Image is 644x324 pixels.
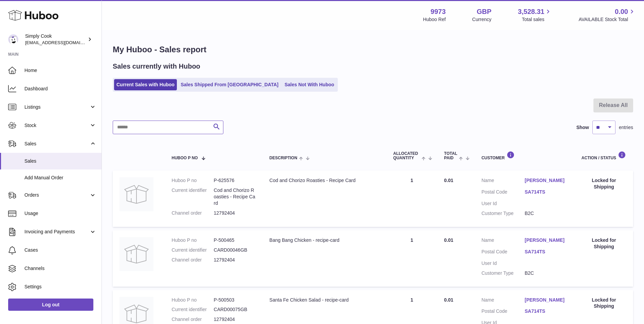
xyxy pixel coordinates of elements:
[386,170,437,227] td: 1
[525,189,568,195] a: SA714TS
[24,265,96,272] span: Channels
[430,7,446,16] strong: 9973
[270,237,380,244] div: Bang Bang Chicken - recipe-card
[24,247,96,253] span: Cases
[582,237,626,250] div: Locked for Shipping
[214,247,256,253] dd: CARD00046GB
[172,316,214,323] dt: Channel order
[444,297,453,303] span: 0.01
[582,177,626,190] div: Locked for Shipping
[178,79,281,90] a: Sales Shipped From [GEOGRAPHIC_DATA]
[172,237,214,244] dt: Huboo P no
[525,297,568,303] a: [PERSON_NAME]
[119,177,153,211] img: no-photo.jpg
[172,257,214,263] dt: Channel order
[24,141,89,147] span: Sales
[214,210,256,216] dd: 12792404
[477,7,491,16] strong: GBP
[270,297,380,303] div: Santa Fe Chicken Salad - recipe-card
[423,16,446,23] div: Huboo Ref
[24,229,89,235] span: Invoicing and Payments
[24,158,96,164] span: Sales
[25,33,86,46] div: Simply Cook
[214,297,256,303] dd: P-500503
[8,299,93,311] a: Log out
[481,189,525,197] dt: Postal Code
[172,297,214,303] dt: Huboo P no
[24,67,96,74] span: Home
[481,177,525,185] dt: Name
[582,297,626,310] div: Locked for Shipping
[8,34,18,44] img: internalAdmin-9973@internal.huboo.com
[172,306,214,313] dt: Current identifier
[525,270,568,276] dd: B2C
[582,151,626,160] div: Action / Status
[472,16,492,23] div: Currency
[214,177,256,184] dd: P-625576
[24,104,89,110] span: Listings
[386,230,437,287] td: 1
[119,237,153,271] img: no-photo.jpg
[525,177,568,184] a: [PERSON_NAME]
[578,16,636,23] span: AVAILABLE Stock Total
[525,210,568,217] dd: B2C
[481,151,568,160] div: Customer
[214,257,256,263] dd: 12792404
[172,156,198,160] span: Huboo P no
[270,177,380,184] div: Cod and Chorizo Roasties - Recipe Card
[525,237,568,244] a: [PERSON_NAME]
[578,7,636,23] a: 0.00 AVAILABLE Stock Total
[393,151,420,160] span: ALLOCATED Quantity
[270,156,297,160] span: Description
[214,316,256,323] dd: 12792404
[518,7,552,23] a: 3,528.31 Total sales
[481,260,525,267] dt: User Id
[214,306,256,313] dd: CARD00075GB
[113,62,200,71] h2: Sales currently with Huboo
[282,79,336,90] a: Sales Not With Huboo
[24,192,89,198] span: Orders
[24,175,96,181] span: Add Manual Order
[172,247,214,253] dt: Current identifier
[481,210,525,217] dt: Customer Type
[481,249,525,257] dt: Postal Code
[576,124,589,131] label: Show
[481,270,525,276] dt: Customer Type
[113,44,633,55] h1: My Huboo - Sales report
[481,297,525,305] dt: Name
[172,210,214,216] dt: Channel order
[481,237,525,245] dt: Name
[518,7,545,16] span: 3,528.31
[24,210,96,217] span: Usage
[525,308,568,314] a: SA714TS
[24,284,96,290] span: Settings
[444,151,457,160] span: Total paid
[615,7,628,16] span: 0.00
[24,122,89,129] span: Stock
[619,124,633,131] span: entries
[525,249,568,255] a: SA714TS
[24,86,96,92] span: Dashboard
[444,178,453,183] span: 0.01
[522,16,552,23] span: Total sales
[481,308,525,316] dt: Postal Code
[172,187,214,206] dt: Current identifier
[172,177,214,184] dt: Huboo P no
[25,40,100,45] span: [EMAIL_ADDRESS][DOMAIN_NAME]
[481,200,525,207] dt: User Id
[444,237,453,243] span: 0.01
[214,187,256,206] dd: Cod and Chorizo Roasties - Recipe Card
[214,237,256,244] dd: P-500465
[114,79,177,90] a: Current Sales with Huboo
